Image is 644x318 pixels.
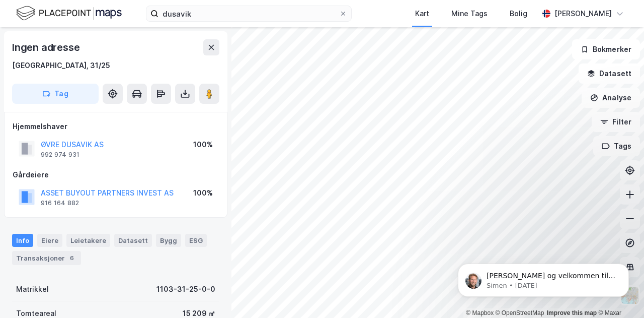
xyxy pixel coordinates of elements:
[185,234,207,247] div: ESG
[12,59,110,72] div: [GEOGRAPHIC_DATA], 31/25
[12,84,99,104] button: Tag
[193,187,213,199] div: 100%
[582,88,640,108] button: Analyse
[114,234,152,247] div: Datasett
[12,251,81,265] div: Transaksjoner
[443,242,644,313] iframe: Intercom notifications message
[451,8,488,20] div: Mine Tags
[41,199,79,207] div: 916 164 882
[593,136,640,156] button: Tags
[156,234,181,247] div: Bygg
[496,309,544,316] a: OpenStreetMap
[579,63,640,84] button: Datasett
[554,8,612,20] div: [PERSON_NAME]
[510,8,527,20] div: Bolig
[67,253,77,263] div: 6
[592,112,640,132] button: Filter
[66,234,110,247] div: Leietakere
[466,309,494,316] a: Mapbox
[13,120,219,133] div: Hjemmelshaver
[547,309,597,316] a: Improve this map
[16,5,122,22] img: logo.f888ab2527a4732fd821a326f86c7f29.svg
[572,39,640,59] button: Bokmerker
[13,169,219,181] div: Gårdeiere
[12,234,33,247] div: Info
[41,151,79,159] div: 992 974 931
[158,6,339,21] input: Søk på adresse, matrikkel, gårdeiere, leietakere eller personer
[156,283,215,295] div: 1103-31-25-0-0
[16,283,49,295] div: Matrikkel
[12,39,82,55] div: Ingen adresse
[37,234,62,247] div: Eiere
[193,139,213,151] div: 100%
[415,8,429,20] div: Kart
